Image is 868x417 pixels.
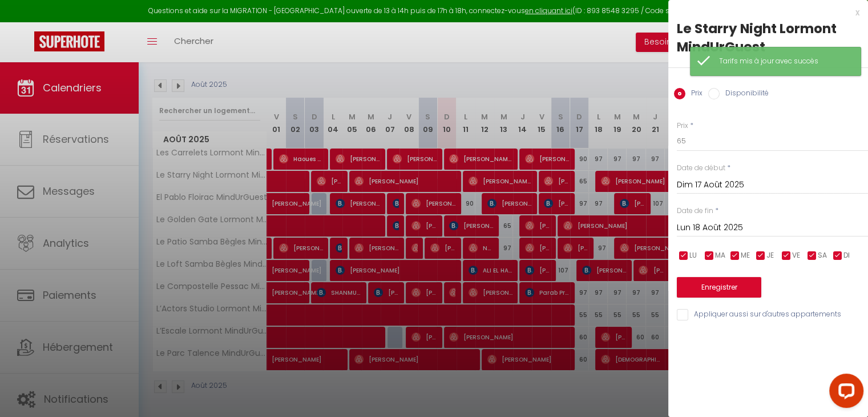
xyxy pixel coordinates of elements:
div: x [668,6,859,19]
span: SA [818,250,827,261]
label: Disponibilité [720,88,769,101]
label: Prix [677,121,688,131]
iframe: LiveChat chat widget [820,369,868,417]
span: MA [715,250,725,261]
div: Le Starry Night Lormont MindUrGuest [677,19,859,56]
span: VE [792,250,800,261]
span: JE [766,250,774,261]
span: ME [741,250,750,261]
div: Tarifs mis à jour avec succès [719,56,849,67]
span: LU [689,250,697,261]
label: Prix [685,88,703,101]
label: Date de fin [677,206,713,216]
button: Enregistrer [677,277,761,298]
span: DI [843,250,850,261]
label: Date de début [677,163,725,174]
